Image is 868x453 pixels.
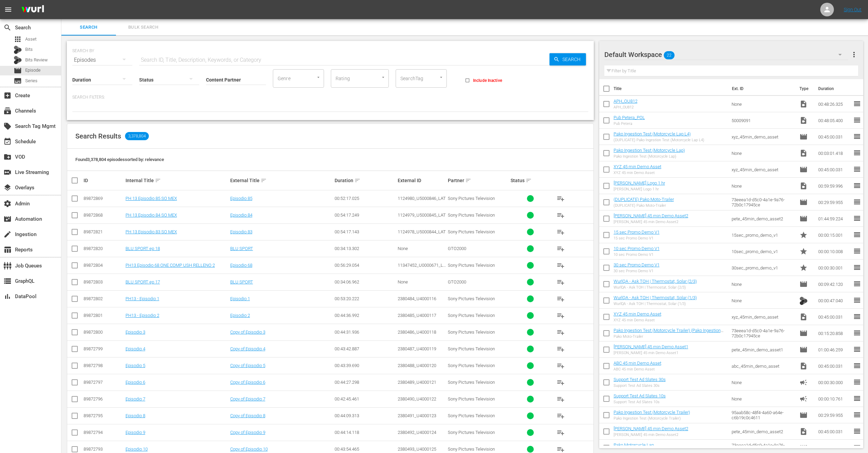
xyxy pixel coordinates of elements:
[84,413,123,418] div: 89872795
[853,181,861,190] span: reorder
[398,263,446,273] span: 11347452_U0000671_LAT_v2
[815,194,853,210] td: 00:29:59.955
[25,77,38,84] span: Series
[75,157,164,162] span: Found 3,378,804 episodes sorted by: relevance
[853,263,861,272] span: reorder
[230,246,253,251] a: BLU SPORT
[815,129,853,145] td: 00:45:00.031
[3,168,12,176] span: Live Streaming
[729,358,797,374] td: abc_45min_demo_asset
[126,346,145,351] a: Episodio 4
[557,311,565,320] span: playlist_add
[448,346,495,351] span: Sony Pictures Television
[557,194,565,203] span: playlist_add
[614,99,637,104] a: APH_OU812
[799,165,808,174] span: Episode
[729,210,797,227] td: pete_45min_demo_asset2
[84,346,123,351] div: 89872799
[853,231,861,239] span: reorder
[398,178,446,183] div: External ID
[84,396,123,401] div: 89872796
[557,378,565,386] span: playlist_add
[853,214,861,222] span: reorder
[448,263,495,268] span: Sony Pictures Television
[614,344,688,349] a: [PERSON_NAME] 45 min Demo Asset1
[853,411,861,419] span: reorder
[815,145,853,161] td: 00:03:01.418
[261,177,267,184] span: sort
[549,53,586,65] button: Search
[398,296,436,301] span: 2380484_U4000116
[614,302,697,306] div: WurlQA - Ask TOH | Thermostat, Solar (1/3)
[230,330,265,335] a: Copy of Episodio 3
[126,430,145,435] a: Episodio 9
[448,279,466,284] span: GTO2000
[614,213,688,218] a: [PERSON_NAME] 45 min Demo Asset2
[850,50,858,59] span: more_vert
[3,246,12,254] span: Reports
[557,345,565,353] span: playlist_add
[553,240,569,257] button: playlist_add
[614,105,637,109] div: APH_OU812
[557,228,565,236] span: playlist_add
[14,56,22,64] div: Bits Review
[553,307,569,324] button: playlist_add
[448,296,495,301] span: Sony Pictures Television
[853,132,861,141] span: reorder
[853,362,861,370] span: reorder
[557,362,565,370] span: playlist_add
[604,45,848,64] div: Default Workspace
[815,276,853,292] td: 00:09:42.120
[553,357,569,374] button: playlist_add
[230,363,265,368] a: Copy of Episodio 5
[557,295,565,303] span: playlist_add
[729,341,797,358] td: pete_45min_demo_asset1
[398,229,446,234] span: 1124978_U5000844_LAT
[335,396,395,401] div: 00:42:45.461
[230,263,252,268] a: Episodio 68
[728,79,795,98] th: Ext. ID
[815,178,853,194] td: 00:59:59.996
[853,247,861,255] span: reorder
[230,229,252,234] a: Episodio 83
[614,383,666,388] div: Support Test Ad Slates 30s
[815,325,853,341] td: 00:15:20.858
[844,7,862,12] a: Sign Out
[729,194,797,210] td: 73eeea1d-d5c0-4a1e-9a76-72b0c17945ce
[84,229,123,234] div: 89872821
[853,312,861,321] span: reorder
[799,411,808,419] span: Episode
[557,428,565,437] span: playlist_add
[814,79,855,98] th: Duration
[815,341,853,358] td: 01:00:46.259
[230,279,253,284] a: BLU SPORT
[614,318,661,322] div: XYZ 45 min Demo Asset
[553,291,569,307] button: playlist_add
[553,257,569,274] button: playlist_add
[799,395,808,403] span: Ad
[3,137,12,146] span: Schedule
[398,363,436,368] span: 2380488_U4000120
[126,176,228,185] div: Internal Title
[614,220,688,224] div: [PERSON_NAME] 45 min Demo Asset2
[25,36,36,43] span: Asset
[815,292,853,309] td: 00:00:47.040
[380,74,386,81] button: Open
[614,285,697,290] div: WurlQA - Ask TOH | Thermostat, Solar (2/3)
[614,164,661,169] a: XYZ 45 min Demo Asset
[126,330,145,335] a: Episodio 3
[25,67,41,74] span: Episode
[553,424,569,441] button: playlist_add
[230,213,252,218] a: Episodio 84
[125,132,149,140] span: 3,378,804
[614,180,665,186] a: [PERSON_NAME] Logo 1 hr
[398,380,436,385] span: 2380489_U4000121
[84,313,123,318] div: 89872801
[84,263,123,268] div: 89872804
[126,263,215,268] a: PH13 Episodio 68 ONE COMP USH RELLENO 2
[155,177,161,184] span: sort
[853,345,861,353] span: reorder
[614,154,685,159] div: Pako Ingestion Test (Motorcycle Lap)
[448,196,495,201] span: Sony Pictures Television
[853,280,861,288] span: reorder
